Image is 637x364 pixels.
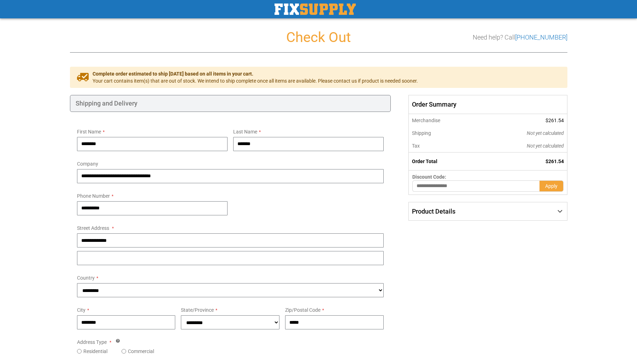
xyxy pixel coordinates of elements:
[93,77,418,84] span: Your cart contains item(s) that are out of stock. We intend to ship complete once all items are a...
[545,118,564,123] span: $261.54
[181,307,214,313] span: State/Province
[412,174,446,180] span: Discount Code:
[527,143,564,149] span: Not yet calculated
[77,339,107,345] span: Address Type
[77,225,109,231] span: Street Address
[275,4,356,15] img: Fix Industrial Supply
[93,70,418,77] span: Complete order estimated to ship [DATE] based on all items in your cart.
[545,183,558,189] span: Apply
[408,95,567,114] span: Order Summary
[77,129,101,135] span: First Name
[285,307,320,313] span: Zip/Postal Code
[275,4,356,15] a: store logo
[409,114,479,127] th: Merchandise
[77,193,110,199] span: Phone Number
[70,30,567,45] h1: Check Out
[128,348,154,355] label: Commercial
[412,130,431,136] span: Shipping
[545,159,564,164] span: $261.54
[83,348,107,355] label: Residential
[412,208,455,215] span: Product Details
[412,159,437,164] strong: Order Total
[527,130,564,136] span: Not yet calculated
[539,180,564,192] button: Apply
[77,275,95,281] span: Country
[77,161,98,167] span: Company
[77,307,85,313] span: City
[515,34,567,41] a: [PHONE_NUMBER]
[409,139,479,153] th: Tax
[233,129,257,135] span: Last Name
[473,34,567,41] h3: Need help? Call
[70,95,391,112] div: Shipping and Delivery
